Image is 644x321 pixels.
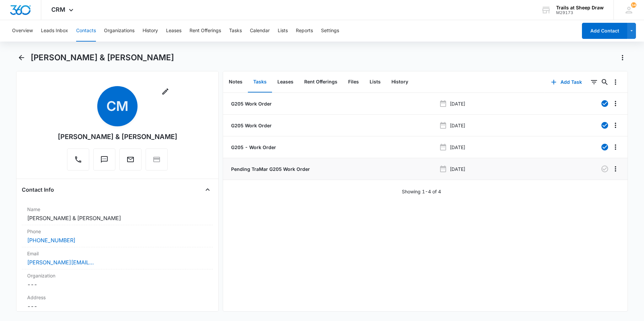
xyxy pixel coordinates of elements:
button: Lists [278,20,288,42]
button: Overflow Menu [610,142,621,152]
button: Overflow Menu [610,98,621,109]
button: Text [93,148,115,171]
div: account id [556,10,604,15]
button: Filters [589,77,599,87]
dd: --- [27,280,208,288]
button: Overview [12,20,33,42]
button: Contacts [76,20,96,42]
button: Add Task [544,74,589,90]
button: Files [343,72,364,92]
dd: --- [27,302,208,310]
a: [PHONE_NUMBER] [27,236,75,244]
button: Back [16,52,26,63]
p: [DATE] [450,100,465,107]
button: Settings [321,20,339,42]
p: [DATE] [450,144,465,151]
a: G205 Work Order [230,100,272,107]
button: History [386,72,414,92]
a: [PERSON_NAME][EMAIL_ADDRESS][DOMAIN_NAME] [27,258,94,266]
a: G205 - Work Order [230,144,276,151]
span: CRM [51,6,65,13]
label: Phone [27,228,208,235]
h4: Contact Info [22,186,54,194]
label: Organization [27,272,208,279]
button: History [143,20,158,42]
button: Tasks [248,72,272,92]
div: Name[PERSON_NAME] & [PERSON_NAME] [22,203,213,225]
dd: [PERSON_NAME] & [PERSON_NAME] [27,214,208,222]
button: Close [202,184,213,195]
h1: [PERSON_NAME] & [PERSON_NAME] [31,53,174,63]
button: Search... [599,77,610,87]
button: Notes [223,72,248,92]
div: notifications count [631,2,636,8]
button: Lists [364,72,386,92]
button: Leases [272,72,299,92]
button: Calendar [250,20,270,42]
button: Overflow Menu [610,77,621,87]
button: Organizations [104,20,135,42]
div: [PERSON_NAME] & [PERSON_NAME] [58,132,177,142]
button: Rent Offerings [299,72,343,92]
a: Text [93,159,115,165]
button: Leases [166,20,181,42]
button: Rent Offerings [190,20,221,42]
button: Actions [617,52,628,63]
button: Leads Inbox [41,20,68,42]
div: Address--- [22,291,213,313]
p: [DATE] [450,122,465,129]
button: Call [67,148,89,171]
p: [DATE] [450,166,465,173]
div: account name [556,5,604,10]
a: Pending TraMar G205 Work Order [230,166,310,173]
button: Tasks [229,20,242,42]
div: Phone[PHONE_NUMBER] [22,225,213,247]
label: Address [27,294,208,301]
div: Email[PERSON_NAME][EMAIL_ADDRESS][DOMAIN_NAME] [22,247,213,269]
span: 34 [631,2,636,8]
button: Overflow Menu [610,120,621,131]
label: Email [27,250,208,257]
p: Showing 1-4 of 4 [402,188,441,195]
a: Email [119,159,142,165]
a: Call [67,159,89,165]
button: Overflow Menu [610,164,621,174]
button: Email [119,148,142,171]
a: G205 Work Order [230,122,272,129]
span: CM [97,86,138,126]
button: Reports [296,20,313,42]
button: Add Contact [582,23,627,39]
label: Name [27,206,208,213]
div: Organization--- [22,269,213,291]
